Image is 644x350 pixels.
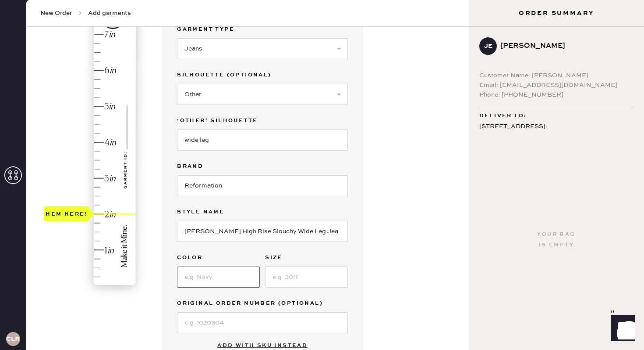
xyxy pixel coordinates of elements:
div: Your bag is empty [537,229,575,250]
label: Size [265,253,348,263]
input: e.g. 30R [265,267,348,288]
input: e.g. Navy [177,267,260,288]
h3: CLR [6,336,20,342]
label: Style name [177,207,348,217]
input: e.g. Daisy 2 Pocket [177,221,348,242]
span: Deliver to: [479,111,527,121]
label: ‘other’ silhouette [177,115,348,126]
label: Garment Type [177,24,348,35]
h3: JE [484,43,492,49]
div: in [109,29,115,41]
span: Add garments [88,9,131,18]
div: 7 [104,29,109,41]
div: [STREET_ADDRESS] Unit 201 [US_STATE] , DC 20001 [479,121,633,155]
label: Color [177,253,260,263]
label: Original Order Number (Optional) [177,298,348,309]
h3: Order Summary [469,9,644,18]
div: Email: [EMAIL_ADDRESS][DOMAIN_NAME] [479,80,633,90]
label: Brand [177,161,348,172]
div: [PERSON_NAME] [500,41,626,51]
div: Phone: [PHONE_NUMBER] [479,90,633,100]
label: Silhouette (optional) [177,70,348,80]
span: New Order [40,9,72,18]
input: e.g. 1020304 [177,312,348,333]
div: Customer Name: [PERSON_NAME] [479,71,633,80]
input: Brand name [177,175,348,196]
div: Hem here! [46,209,88,219]
iframe: Front Chat [602,310,640,348]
